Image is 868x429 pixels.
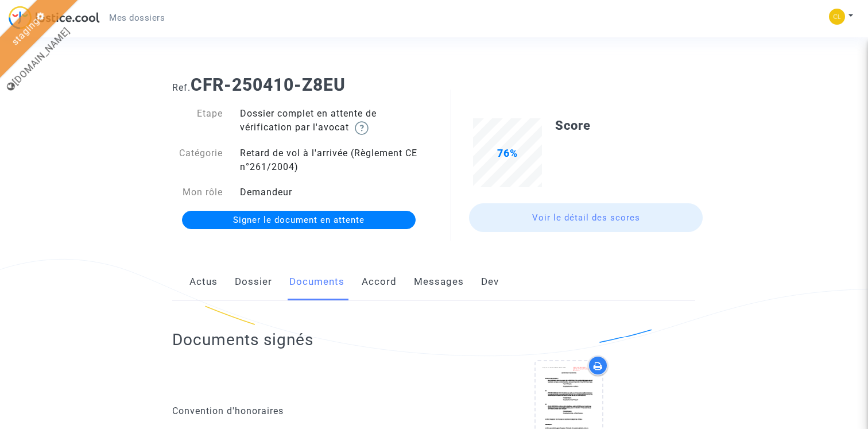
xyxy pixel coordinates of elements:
[497,147,518,159] span: 76%
[172,404,425,418] div: Convention d'honoraires
[469,203,703,232] a: Voir le détail des scores
[829,9,845,25] img: 8db4de256c6a34fbf9bc6eab62f5e8d9
[164,185,231,199] div: Mon rôle
[172,330,313,350] h2: Documents signés
[233,215,365,225] span: Signer le document en attente
[164,107,231,135] div: Etape
[189,263,218,301] a: Actus
[172,82,191,93] span: Ref.
[191,75,346,95] b: CFR-250410-Z8EU
[362,263,397,301] a: Accord
[414,263,464,301] a: Messages
[481,263,499,301] a: Dev
[231,185,434,199] div: Demandeur
[231,146,434,174] div: Retard de vol à l'arrivée (Règlement CE n°261/2004)
[164,146,231,174] div: Catégorie
[235,263,272,301] a: Dossier
[9,6,100,29] img: jc-logo.svg
[231,107,434,135] div: Dossier complet en attente de vérification par l'avocat
[289,263,344,301] a: Documents
[9,16,41,48] a: staging
[355,121,369,135] img: help.svg
[555,118,591,133] b: Score
[109,13,165,23] span: Mes dossiers
[100,9,174,26] a: Mes dossiers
